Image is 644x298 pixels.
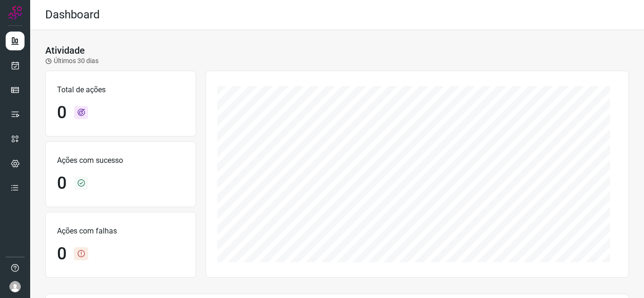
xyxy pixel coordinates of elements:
p: Ações com falhas [57,226,184,237]
p: Total de ações [57,84,184,96]
h2: Dashboard [45,8,100,22]
p: Ações com sucesso [57,155,184,166]
h1: 0 [57,173,66,193]
h1: 0 [57,103,66,123]
h1: 0 [57,244,66,264]
img: Logo [8,6,22,20]
img: avatar-user-boy.jpg [9,281,21,292]
p: Últimos 30 dias [45,56,99,66]
h3: Atividade [45,45,85,56]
